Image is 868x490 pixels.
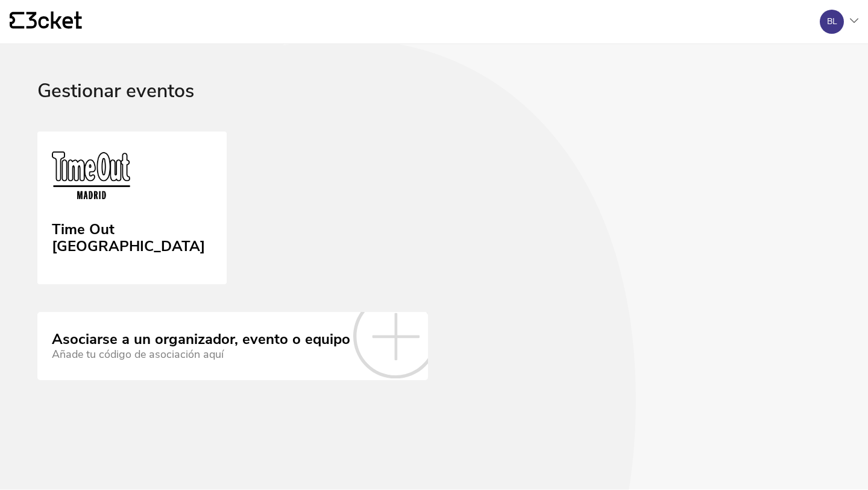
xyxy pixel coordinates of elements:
[37,80,831,132] div: Gestionar eventos
[10,11,82,32] a: {' '}
[52,217,212,255] div: Time Out [GEOGRAPHIC_DATA]
[37,312,428,380] a: Asociarse a un organizador, evento o equipo Añade tu código de asociación aquí
[37,132,227,285] a: Time Out Madrid Time Out [GEOGRAPHIC_DATA]
[52,331,350,348] div: Asociarse a un organizador, evento o equipo
[10,12,24,29] g: {' '}
[52,151,130,205] img: Time Out Madrid
[827,17,837,27] div: BL
[52,348,350,361] div: Añade tu código de asociación aquí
